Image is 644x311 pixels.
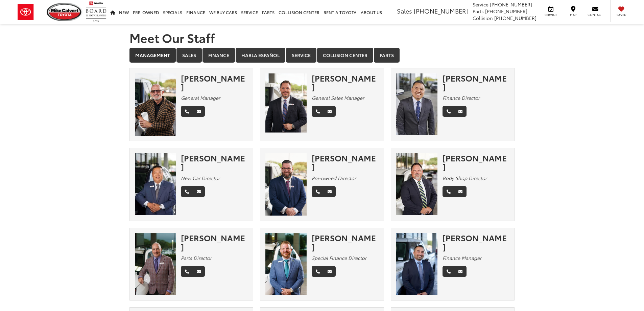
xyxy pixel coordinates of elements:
img: Stephen Lee [265,233,307,295]
a: Phone [181,266,193,277]
a: Email [454,186,467,197]
em: General Sales Manager [312,94,364,101]
div: [PERSON_NAME] [443,153,509,171]
a: Habla Español [236,48,285,63]
h1: Meet Our Staff [129,31,515,44]
a: Email [193,186,205,197]
a: Phone [443,106,455,117]
span: [PHONE_NUMBER] [490,1,532,8]
span: [PHONE_NUMBER] [414,6,468,15]
a: Sales [176,48,202,63]
span: Service [473,1,488,8]
div: [PERSON_NAME] [181,73,248,91]
a: Management [129,48,176,63]
div: [PERSON_NAME] [312,73,379,91]
em: Parts Director [181,254,212,261]
a: Email [324,186,336,197]
span: [PHONE_NUMBER] [485,8,527,15]
em: General Manager [181,94,220,101]
em: Finance Director [443,94,480,101]
a: Phone [312,106,324,117]
img: Ed Yi [135,153,176,215]
a: Parts [374,48,400,63]
img: Adam Nguyen [396,73,437,135]
a: Phone [181,186,193,197]
span: Saved [614,13,629,17]
div: [PERSON_NAME] [312,153,379,171]
a: Finance [202,48,235,63]
div: [PERSON_NAME] [443,233,509,251]
span: Sales [397,6,412,15]
img: Mike Gorbet [135,73,176,136]
div: Department Tabs [129,48,515,63]
div: [PERSON_NAME] [181,153,248,171]
img: Chuck Baldridge [396,153,437,215]
em: Pre-owned Director [312,175,356,181]
span: Service [543,13,558,17]
span: Contact [588,13,603,17]
a: Email [324,106,336,117]
a: Email [193,266,205,277]
img: Robert Fabian [135,233,176,295]
a: Email [193,106,205,117]
em: New Car Director [181,175,220,181]
img: Mike Calvert Toyota [47,3,82,21]
div: [PERSON_NAME] [181,233,248,251]
em: Special Finance Director [312,254,366,261]
img: Ronny Haring [265,73,307,136]
a: Phone [443,266,455,277]
a: Service [286,48,316,63]
span: Parts [473,8,484,15]
a: Collision Center [317,48,373,63]
a: Phone [443,186,455,197]
img: David Tep [396,233,437,295]
img: Wesley Worton [265,153,307,216]
a: Phone [312,186,324,197]
a: Phone [181,106,193,117]
span: Collision [473,15,493,21]
a: Phone [312,266,324,277]
div: [PERSON_NAME] [312,233,379,251]
span: [PHONE_NUMBER] [494,15,536,21]
a: Email [454,266,467,277]
a: Email [324,266,336,277]
div: [PERSON_NAME] [443,73,509,91]
span: Map [566,13,580,17]
em: Body Shop Director [443,175,487,181]
em: Finance Manager [443,254,481,261]
a: Email [454,106,467,117]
